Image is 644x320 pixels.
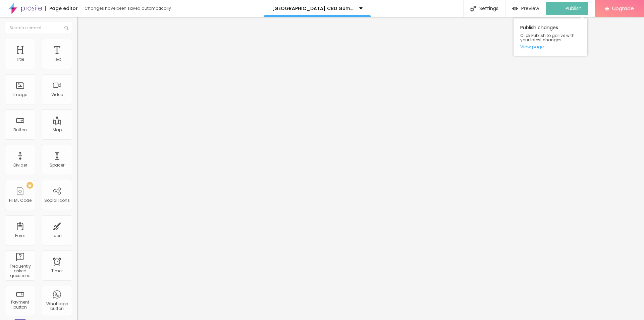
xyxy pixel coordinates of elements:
[272,6,354,11] p: [GEOGRAPHIC_DATA] CBD Gummies Official Website
[44,198,70,203] div: Social Icons
[64,26,68,30] img: Icone
[514,18,587,56] div: Publish changes
[612,5,634,11] span: Upgrade
[13,163,27,168] div: Divider
[53,233,62,238] div: Icon
[44,302,70,311] div: Whatsapp button
[53,128,62,132] div: Map
[505,2,546,15] button: Preview
[13,92,27,97] div: Image
[50,163,64,168] div: Spacer
[5,22,72,34] input: Search element
[9,198,32,203] div: HTML Code
[45,6,78,11] div: Page editor
[53,57,61,62] div: Text
[7,264,33,278] div: Frequently asked questions
[85,6,171,10] div: Changes have been saved automatically
[51,269,63,273] div: Timer
[13,128,27,132] div: Button
[15,233,25,238] div: Form
[7,300,33,310] div: Payment button
[512,6,518,11] img: view-1.svg
[520,45,581,49] a: View page
[16,57,24,62] div: Title
[77,17,644,320] iframe: Editor
[51,92,63,97] div: Video
[546,2,588,15] button: Publish
[470,6,476,11] img: Icone
[566,6,582,11] span: Publish
[520,33,581,42] span: Click Publish to go live with your latest changes.
[521,6,539,11] span: Preview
